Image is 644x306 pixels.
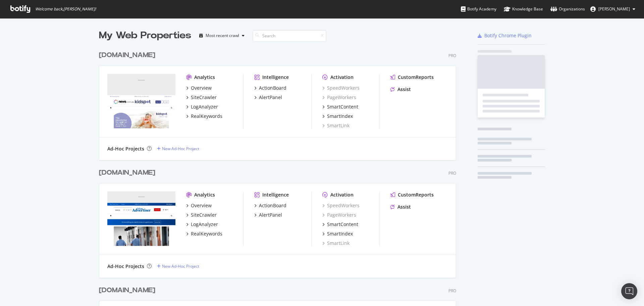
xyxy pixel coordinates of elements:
a: Overview [186,85,212,91]
a: SiteCrawler [186,94,217,101]
div: RealKeywords [191,230,222,237]
div: Open Intercom Messenger [621,283,637,299]
div: Most recent crawl [206,34,239,38]
div: Analytics [194,191,215,198]
span: Thomas Ashworth [598,6,630,12]
div: New Ad-Hoc Project [162,263,199,269]
div: New Ad-Hoc Project [162,146,199,151]
div: Pro [448,288,456,294]
div: SmartContent [327,221,358,228]
div: AlertPanel [259,212,282,218]
a: PageWorkers [322,94,356,101]
a: RealKeywords [186,113,222,120]
div: Knowledge Base [504,6,543,12]
a: LogAnalyzer [186,221,218,228]
a: RealKeywords [186,230,222,237]
a: Assist [390,86,411,93]
div: ActionBoard [259,85,286,91]
div: Pro [448,170,456,176]
div: [DOMAIN_NAME] [99,286,155,295]
div: Assist [397,204,411,210]
a: AlertPanel [254,212,282,218]
a: SpeedWorkers [322,202,360,209]
a: SmartLink [322,240,350,247]
div: [DOMAIN_NAME] [99,168,155,178]
a: LogAnalyzer [186,103,218,110]
div: Overview [191,202,212,209]
div: SiteCrawler [191,212,217,218]
a: SmartLink [322,122,350,129]
a: Assist [390,204,411,210]
a: New Ad-Hoc Project [157,146,199,151]
a: SmartContent [322,221,358,228]
input: Search [253,30,326,42]
a: [DOMAIN_NAME] [99,286,158,295]
a: AlertPanel [254,94,282,101]
div: ActionBoard [259,202,286,209]
div: Botify Chrome Plugin [484,32,532,39]
div: LogAnalyzer [191,221,218,228]
div: Activation [330,74,354,81]
a: [DOMAIN_NAME] [99,50,158,60]
a: CustomReports [390,191,434,198]
div: SmartContent [327,103,358,110]
div: Assist [397,86,411,93]
div: Organizations [550,6,585,12]
div: CustomReports [398,74,434,81]
a: [DOMAIN_NAME] [99,168,158,178]
span: Welcome back, [PERSON_NAME] ! [35,6,96,12]
div: SmartIndex [327,113,353,120]
a: CustomReports [390,74,434,81]
a: ActionBoard [254,202,286,209]
a: ActionBoard [254,85,286,91]
div: Pro [448,53,456,58]
button: Most recent crawl [197,30,247,41]
div: SmartIndex [327,230,353,237]
div: Botify Academy [461,6,496,12]
div: Ad-Hoc Projects [107,263,144,270]
div: My Web Properties [99,29,191,42]
a: PageWorkers [322,212,356,218]
div: Overview [191,85,212,91]
div: Activation [330,191,354,198]
div: Intelligence [262,191,289,198]
button: [PERSON_NAME] [585,4,641,14]
img: www.kidspot.com.au [107,74,175,128]
a: New Ad-Hoc Project [157,263,199,269]
img: www.geelongadvertiser.com.au [107,191,175,246]
a: Overview [186,202,212,209]
a: SmartIndex [322,230,353,237]
a: SmartContent [322,103,358,110]
div: AlertPanel [259,94,282,101]
div: RealKeywords [191,113,222,120]
div: Analytics [194,74,215,81]
div: Intelligence [262,74,289,81]
a: SpeedWorkers [322,85,360,91]
a: SiteCrawler [186,212,217,218]
div: Ad-Hoc Projects [107,145,144,152]
a: SmartIndex [322,113,353,120]
a: Botify Chrome Plugin [478,32,532,39]
div: [DOMAIN_NAME] [99,50,155,60]
div: CustomReports [398,191,434,198]
div: LogAnalyzer [191,103,218,110]
div: SiteCrawler [191,94,217,101]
